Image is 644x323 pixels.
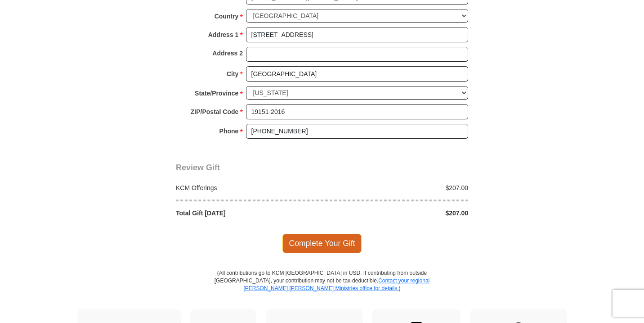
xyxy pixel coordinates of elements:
strong: ZIP/Postal Code [191,105,239,118]
div: $207.00 [322,183,473,192]
p: (All contributions go to KCM [GEOGRAPHIC_DATA] in USD. If contributing from outside [GEOGRAPHIC_D... [214,269,430,309]
span: Review Gift [176,163,220,172]
span: Complete Your Gift [282,234,362,253]
div: Total Gift [DATE] [171,209,322,218]
strong: Address 1 [208,28,239,41]
strong: Address 2 [212,47,243,59]
div: KCM Offerings [171,183,322,192]
strong: State/Province [195,87,238,100]
strong: City [227,68,238,80]
strong: Phone [219,125,239,137]
div: $207.00 [322,209,473,218]
a: Contact your regional [PERSON_NAME] [PERSON_NAME] Ministries office for details. [243,278,429,291]
strong: Country [215,10,239,23]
